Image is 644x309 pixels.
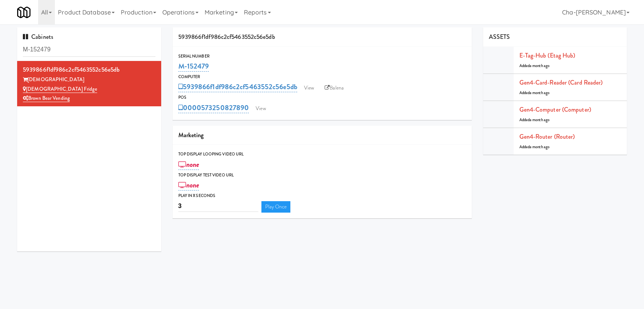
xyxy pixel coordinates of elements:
[300,82,318,94] a: View
[530,117,549,123] span: a month ago
[321,82,348,94] a: Balena
[252,103,269,114] a: View
[17,6,30,19] img: Micromart
[23,94,70,102] a: Brown Bear Vending
[23,64,155,75] div: 5939866f1df986c2cf5463552c56e5db
[519,90,550,96] span: Added
[178,159,199,170] a: none
[530,90,549,96] span: a month ago
[178,192,466,200] div: Play in X seconds
[23,43,155,57] input: Search cabinets
[178,102,249,113] a: 0000573250827890
[178,73,466,81] div: Computer
[178,82,297,92] a: 5939866f1df986c2cf5463552c56e5db
[23,32,53,41] span: Cabinets
[23,75,155,85] div: [DEMOGRAPHIC_DATA]
[530,63,549,69] span: a month ago
[519,63,550,69] span: Added
[519,132,575,141] a: Gen4-router (Router)
[178,131,204,139] span: Marketing
[489,32,510,41] span: ASSETS
[519,105,591,114] a: Gen4-computer (Computer)
[178,150,466,158] div: Top Display Looping Video Url
[178,180,199,191] a: none
[261,201,291,213] a: Play Once
[519,117,550,123] span: Added
[530,144,549,150] span: a month ago
[17,61,161,106] li: 5939866f1df986c2cf5463552c56e5db[DEMOGRAPHIC_DATA] [DEMOGRAPHIC_DATA] FridgeBrown Bear Vending
[178,53,466,60] div: Serial Number
[178,171,466,179] div: Top Display Test Video Url
[23,85,97,93] a: [DEMOGRAPHIC_DATA] Fridge
[519,51,575,60] a: E-tag-hub (Etag Hub)
[519,144,550,150] span: Added
[173,27,472,47] div: 5939866f1df986c2cf5463552c56e5db
[178,94,466,101] div: POS
[178,61,209,72] a: M-152479
[519,78,603,87] a: Gen4-card-reader (Card Reader)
